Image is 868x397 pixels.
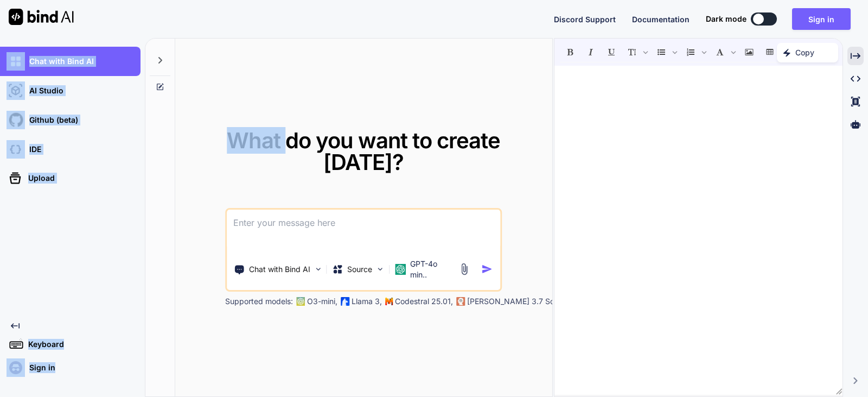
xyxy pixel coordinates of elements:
p: Keyboard [24,339,64,350]
p: Codestral 25.01, [395,296,453,307]
p: Copy [795,47,814,58]
img: claude [456,297,465,306]
img: Mistral-AI [385,298,393,305]
img: GPT-4o mini [395,264,406,275]
img: GPT-4 [296,297,305,306]
span: Bold [560,43,580,61]
p: AI Studio [25,85,63,96]
p: Source [347,264,372,275]
p: Upload [24,173,55,184]
p: [PERSON_NAME] 3.7 Sonnet, [467,296,572,307]
span: What do you want to create [DATE]? [227,127,500,175]
span: Font family [710,43,738,61]
span: Insert table [760,43,780,61]
span: Insert Ordered List [681,43,709,61]
p: Supported models: [225,296,293,307]
img: darkCloudIdeIcon [7,140,25,159]
p: IDE [25,144,41,155]
span: Discord Support [554,15,616,24]
p: Sign in [25,362,55,373]
img: icon [481,263,493,275]
img: Llama2 [341,297,349,306]
p: Chat with Bind AI [25,56,94,67]
button: Documentation [632,14,690,25]
p: Github (beta) [25,115,78,125]
button: Discord Support [554,14,616,25]
p: Llama 3, [352,296,382,307]
span: Documentation [632,15,690,24]
p: GPT-4o min.. [410,259,454,280]
img: chat [7,52,25,71]
p: Chat with Bind AI [249,264,310,275]
span: Insert Image [739,43,759,61]
span: Insert Unordered List [652,43,680,61]
img: Pick Tools [314,264,323,274]
button: Sign in [792,8,851,30]
span: Dark mode [706,14,746,24]
img: githubLight [7,111,25,129]
img: signin [7,358,25,377]
span: Font size [622,43,650,61]
img: Pick Models [375,264,385,274]
img: Bind AI [9,9,74,25]
img: attachment [458,263,470,275]
p: O3-mini, [307,296,337,307]
span: Italic [581,43,601,61]
span: Underline [602,43,621,61]
img: ai-studio [7,81,25,100]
